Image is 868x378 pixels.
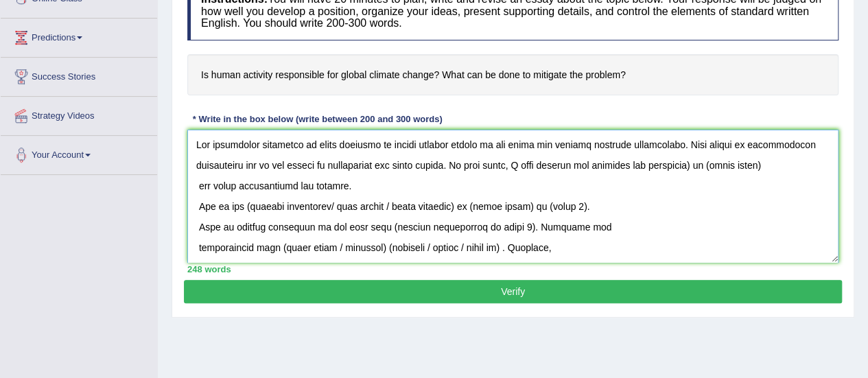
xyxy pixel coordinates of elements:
[184,280,842,303] button: Verify
[187,54,838,96] h4: Is human activity responsible for global climate change? What can be done to mitigate the problem?
[1,97,157,131] a: Strategy Videos
[1,136,157,170] a: Your Account
[187,113,447,126] div: * Write in the box below (write between 200 and 300 words)
[1,19,157,53] a: Predictions
[187,263,838,276] div: 248 words
[1,58,157,92] a: Success Stories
